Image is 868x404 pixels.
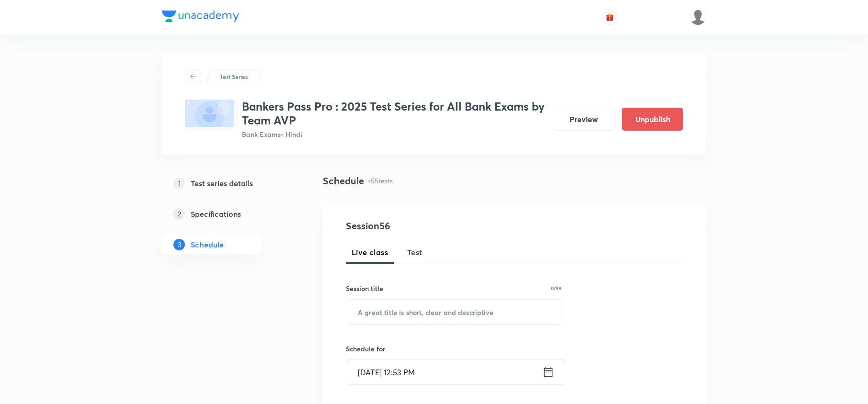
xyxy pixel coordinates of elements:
[605,13,614,22] img: avatar
[173,208,185,220] p: 2
[220,72,248,81] p: Test Series
[622,108,683,131] button: Unpublish
[407,247,423,258] span: Test
[242,100,545,127] h3: Bankers Pass Pro : 2025 Test Series for All Bank Exams by Team AVP
[162,11,239,22] img: Company Logo
[173,239,185,250] p: 3
[346,283,383,293] h6: Session title
[368,176,393,186] p: • 55 tests
[185,100,234,127] img: fallback-thumbnail.png
[162,174,292,193] a: 1Test series details
[602,10,617,25] button: avatar
[191,178,253,189] h5: Test series details
[242,129,545,139] p: Bank Exams • Hindi
[553,108,614,131] button: Preview
[162,204,292,224] a: 2Specifications
[191,239,224,250] h5: Schedule
[352,247,388,258] span: Live class
[173,178,185,189] p: 1
[346,344,561,354] h6: Schedule for
[191,208,241,220] h5: Specifications
[551,286,561,291] p: 0/99
[346,300,561,324] input: A great title is short, clear and descriptive
[690,9,706,25] img: Kriti
[346,219,521,233] h4: Session 56
[162,11,239,24] a: Company Logo
[323,174,364,188] h4: Schedule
